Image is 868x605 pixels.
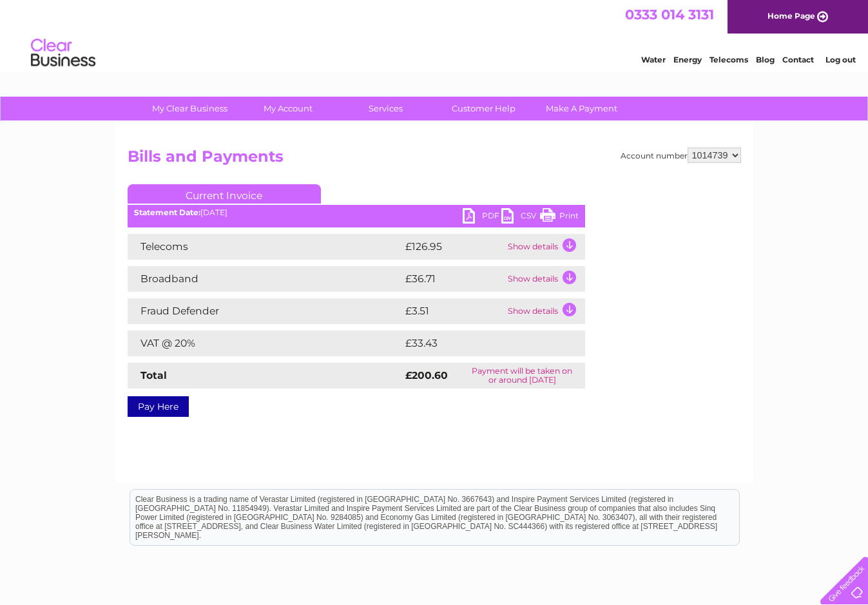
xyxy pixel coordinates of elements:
a: My Clear Business [137,97,243,120]
td: Show details [505,298,585,324]
a: Energy [673,55,702,64]
strong: £200.60 [405,369,448,381]
a: Make A Payment [528,97,635,120]
div: Clear Business is a trading name of Verastar Limited (registered in [GEOGRAPHIC_DATA] No. 3667643... [130,7,739,62]
img: logo.png [30,34,96,73]
a: Print [540,208,579,227]
a: PDF [463,208,501,227]
td: £36.71 [402,266,505,292]
td: VAT @ 20% [128,331,402,356]
a: Contact [782,55,814,64]
td: Payment will be taken on or around [DATE] [459,363,585,389]
h2: Bills and Payments [128,148,741,172]
a: Customer Help [430,97,537,120]
a: Log out [825,55,856,64]
td: Show details [505,266,585,292]
a: Current Invoice [128,184,321,204]
a: Blog [756,55,775,64]
a: 0333 014 3131 [625,6,714,23]
a: Telecoms [709,55,748,64]
a: Pay Here [128,396,189,417]
div: Account number [621,148,741,163]
td: £33.43 [402,331,559,356]
b: Statement Date: [134,207,200,217]
strong: Total [140,369,167,381]
a: Water [641,55,666,64]
a: CSV [501,208,540,227]
div: [DATE] [128,208,585,217]
td: Telecoms [128,234,402,260]
td: £126.95 [402,234,505,260]
td: Fraud Defender [128,298,402,324]
a: My Account [235,97,341,120]
a: Services [333,97,439,120]
td: £3.51 [402,298,505,324]
td: Broadband [128,266,402,292]
td: Show details [505,234,585,260]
